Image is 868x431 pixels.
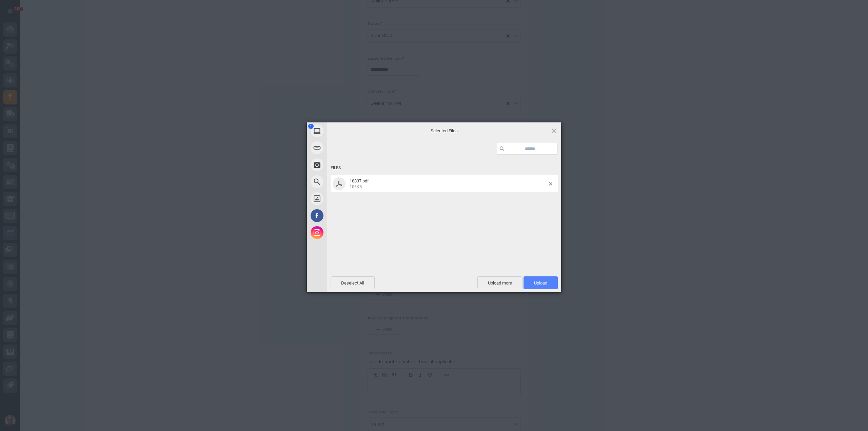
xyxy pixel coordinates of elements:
span: 106KB [350,184,362,189]
div: Take Photo [307,156,388,173]
div: Facebook [307,207,388,224]
div: Unsplash [307,190,388,207]
span: Selected Files [376,128,512,134]
span: Deselect All [331,276,375,289]
span: Upload more [477,276,522,289]
span: Upload [534,280,547,286]
div: Instagram [307,224,388,241]
span: 18837.pdf [350,178,369,183]
div: Link (URL) [307,139,388,156]
span: 18837.pdf [348,178,549,190]
div: Files [331,162,558,174]
span: Click here or hit ESC to close picker [550,127,558,134]
span: 1 [308,124,314,129]
div: Web Search [307,173,388,190]
span: Upload [524,276,558,289]
div: My Device [307,122,388,139]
